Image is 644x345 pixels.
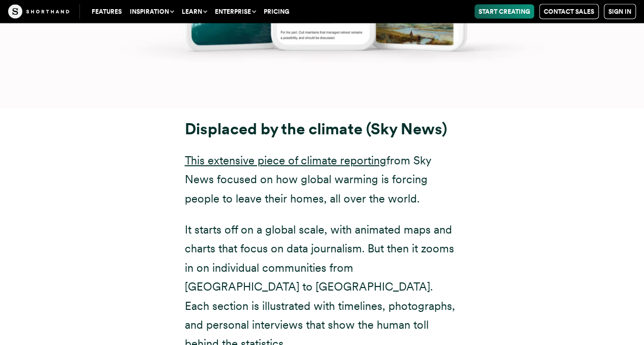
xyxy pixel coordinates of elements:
a: This extensive piece of climate reporting [185,154,386,167]
a: Start Creating [474,5,534,19]
a: Sign in [604,4,636,19]
a: Pricing [260,5,293,19]
a: Features [88,5,126,19]
a: Contact Sales [539,4,599,19]
strong: Displaced by the climate (Sky News) [185,120,447,138]
button: Inspiration [126,5,178,19]
p: from Sky News focused on how global warming is forcing people to leave their homes, all over the ... [185,151,460,208]
button: Enterprise [211,5,260,19]
button: Learn [178,5,211,19]
img: The Craft [8,5,69,19]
